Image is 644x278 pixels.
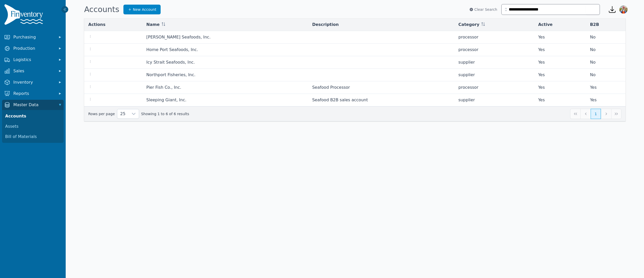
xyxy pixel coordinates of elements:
button: Logistics [2,55,64,65]
button: Reports [2,88,64,99]
button: Sales [2,66,64,76]
span: Category [458,22,480,28]
button: Production [2,43,64,54]
td: Yes [534,44,586,56]
span: Showing 1 to 6 of 6 results [141,111,189,116]
span: New Account [133,7,157,12]
a: Assets [3,121,63,132]
span: Rows per page [117,109,129,118]
td: No [586,44,626,56]
img: Sera Wheeler [619,5,628,14]
td: Yes [534,69,586,81]
td: supplier [454,69,534,81]
button: Clear Search [469,7,497,12]
span: Sales [13,68,54,74]
td: No [586,69,626,81]
td: Yes [534,56,586,69]
a: New Account [123,5,161,14]
a: Northport Fisheries, Inc. [146,72,196,77]
img: Finventory [4,4,45,27]
span: B2B [590,22,599,28]
a: Home Port Seafoods, Inc. [146,47,198,52]
td: processor [454,44,534,56]
td: Yes [534,81,586,94]
td: Seafood Processor [308,81,454,94]
h1: Accounts [84,5,119,14]
span: Name [146,22,160,28]
a: Pier Fish Co., Inc. [146,85,181,90]
button: Purchasing [2,32,64,42]
span: Active [538,22,552,28]
span: Description [312,22,339,28]
td: supplier [454,56,534,69]
td: processor [454,81,534,94]
td: Seafood B2B sales account [308,94,454,106]
td: Yes [586,81,626,94]
td: No [586,31,626,44]
span: Purchasing [13,34,54,40]
span: Actions [88,22,105,28]
span: Master Data [13,102,54,108]
span: Inventory [13,79,54,85]
a: Bill of Materials [3,132,63,142]
a: Icy Strait Seafoods, Inc. [146,60,195,65]
span: Logistics [13,57,54,63]
span: Production [13,45,54,52]
button: Master Data [2,100,64,110]
a: [PERSON_NAME] Seafoods, Inc. [146,35,210,39]
td: supplier [454,94,534,106]
td: Yes [586,94,626,106]
a: Sleeping Giant, Inc. [146,97,186,102]
td: Yes [534,31,586,44]
button: Page 1 [591,109,601,119]
button: Inventory [2,77,64,87]
td: processor [454,31,534,44]
a: Accounts [3,111,63,121]
span: Reports [13,91,54,97]
td: No [586,56,626,69]
td: Yes [534,94,586,106]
